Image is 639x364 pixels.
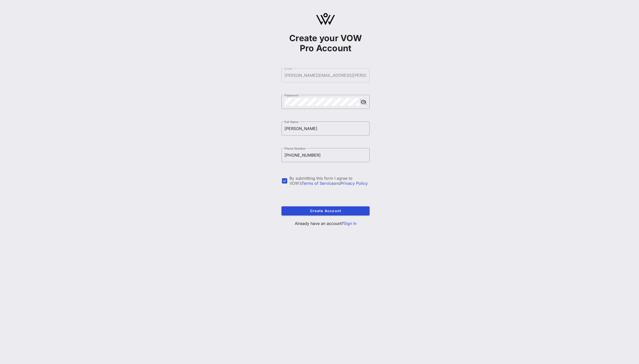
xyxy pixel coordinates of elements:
[284,93,299,97] label: Password
[281,206,369,215] button: Create Account
[360,100,367,105] button: append icon
[284,67,292,71] label: Email
[285,209,365,213] span: Create Account
[302,181,334,186] a: Terms of Service
[289,176,369,186] div: By submitting this form I agree to VOW’s and .
[281,33,369,53] h1: Create your VOW Pro Account
[281,220,369,226] p: Already have an account?
[344,221,357,226] a: Sign In
[284,120,299,124] label: Full Name
[316,13,335,25] img: logo.svg
[284,147,306,150] label: Phone Number
[341,181,367,186] a: Privacy Policy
